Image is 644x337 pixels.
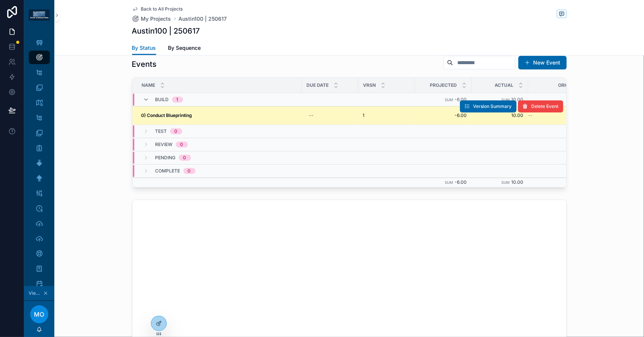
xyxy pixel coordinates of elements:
a: Austin100 | 250617 [179,15,227,23]
span: Viewing as [PERSON_NAME] [29,290,41,296]
div: 0 [188,168,191,174]
a: By Status [132,41,156,55]
span: Original [558,82,580,88]
strong: 0) Conduct Blueprinting [141,112,192,118]
span: Name [142,82,155,88]
span: Projected [430,82,457,88]
span: 10.00 [512,97,524,102]
span: Version Summary [473,103,512,109]
a: 1 [363,112,410,118]
span: Delete Event [532,103,559,109]
div: scrollable content [24,30,54,286]
span: Pending [155,155,176,161]
small: Sum [445,98,453,102]
div: 0 [183,155,186,161]
span: By Status [132,44,156,52]
div: 0 [175,128,178,134]
a: 0) Conduct Blueprinting [141,112,297,118]
span: -6.00 [455,97,467,102]
a: -- [529,112,585,118]
span: Review [155,142,173,148]
a: 10.00 [476,112,524,118]
span: -- [529,112,533,118]
h1: Events [132,59,157,69]
div: 1 [177,97,178,103]
button: Version Summary [460,100,516,112]
span: Actual [495,82,514,88]
div: -- [309,112,314,118]
span: My Projects [141,15,171,23]
button: New Event [518,56,567,69]
a: Back to All Projects [132,6,183,12]
img: App logo [29,9,50,21]
span: MO [34,310,45,319]
span: Due Date [307,82,329,88]
span: Build [155,97,169,103]
a: My Projects [132,15,171,23]
span: Test [155,128,167,134]
span: Complete [155,168,180,174]
span: 10.00 [512,179,524,185]
span: 1 [363,112,365,118]
span: Back to All Projects [141,6,183,12]
div: 0 [180,142,183,148]
h1: Austin100 | 250617 [132,26,200,36]
span: -6.00 [455,179,467,185]
a: -- [306,109,354,122]
span: By Sequence [168,44,201,52]
span: VRSN [363,82,376,88]
small: Sum [502,180,510,185]
a: -6.00 [420,112,467,118]
small: Sum [445,180,453,185]
button: Delete Event [518,100,563,112]
a: By Sequence [168,41,201,56]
